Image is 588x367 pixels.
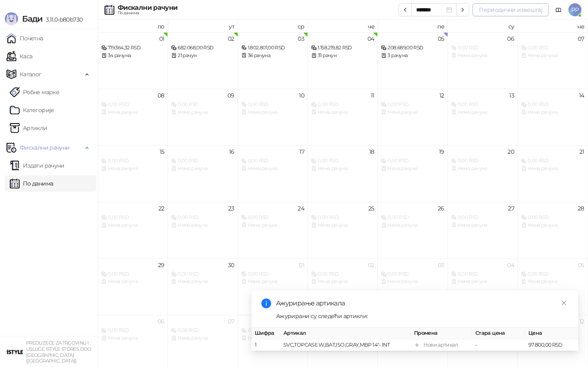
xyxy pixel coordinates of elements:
td: 2025-09-19 [378,145,448,202]
div: 04 [367,36,374,42]
div: Нема рачуна [311,278,374,285]
div: 0,00 RSD [311,157,374,165]
span: Фискални рачуни [20,139,69,156]
div: 1.158.219,82 RSD [311,44,374,52]
th: пе [378,20,448,32]
div: Нема рачуна [521,52,584,60]
div: 0,00 RSD [101,214,164,221]
td: 2025-09-15 [98,145,168,202]
td: 2025-10-02 [308,259,378,315]
div: 12 [579,318,584,324]
div: 0,00 RSD [171,101,234,108]
div: 27 [508,206,514,211]
td: 2025-09-08 [98,89,168,146]
div: 16 [229,149,234,155]
div: 26 [438,206,444,211]
div: 03 [298,36,304,42]
td: 97.800,00 RSD [525,339,578,351]
div: 06 [507,36,514,42]
div: Нема рачуна [101,334,164,342]
div: 0,00 RSD [381,101,444,108]
div: 01 [299,262,304,268]
div: 22 [158,206,165,211]
div: 21 рачун [171,52,234,60]
div: 0,00 RSD [381,270,444,278]
div: Нема рачуна [381,165,444,172]
th: не [518,20,588,32]
div: 0,00 RSD [451,157,514,165]
td: 2025-09-24 [238,202,308,259]
td: 2025-09-04 [308,32,378,89]
div: 03 [438,262,444,268]
div: 20 [508,149,514,155]
div: Нема рачуна [451,52,514,60]
td: 2025-09-06 [448,32,518,89]
div: Нема рачуна [101,108,164,116]
div: Нема рачуна [171,165,234,172]
div: Нема рачуна [381,221,444,229]
td: 2025-09-27 [448,202,518,259]
div: 08 [158,93,165,98]
th: по [98,20,168,32]
div: 0,00 RSD [171,327,234,334]
div: 21 [579,149,584,155]
th: че [308,20,378,32]
div: 05 [438,36,444,42]
span: close [561,300,567,306]
div: 0,00 RSD [241,327,304,334]
div: 0,00 RSD [451,270,514,278]
th: ут [168,20,238,32]
div: Нема рачуна [241,334,304,342]
div: 0,00 RSD [241,214,304,221]
div: 0,00 RSD [241,157,304,165]
div: Нема рачуна [451,221,514,229]
div: Нема рачуна [241,278,304,285]
div: 3 рачуна [381,52,444,60]
div: 682.068,00 RSD [171,44,234,52]
div: Фискални рачуни [118,4,177,11]
div: 208.689,00 RSD [381,44,444,52]
a: Close [559,298,568,307]
div: 1.802.801,00 RSD [241,44,304,52]
td: 2025-09-28 [518,202,588,259]
div: Нема рачуна [521,165,584,172]
th: Промена [411,327,472,339]
div: 01 [159,36,165,42]
div: 719.364,32 RSD [101,44,164,52]
div: Нема рачуна [101,221,164,229]
td: SVC,TOPCASE W,BAT,ISO,GRAY,MBP 14"- INT [280,339,411,351]
div: 19 [439,149,444,155]
button: Периодични извештај [472,3,549,16]
div: 14 [579,93,584,98]
td: 2025-09-07 [518,32,588,89]
span: PP [568,3,581,16]
td: 2025-09-13 [448,89,518,146]
img: Logo [5,12,18,25]
td: 2025-09-05 [378,32,448,89]
div: Нема рачуна [241,108,304,116]
div: 0,00 RSD [521,101,584,108]
div: 0,00 RSD [311,101,374,108]
th: ср [238,20,308,32]
div: 0,00 RSD [521,214,584,221]
td: 2025-09-22 [98,202,168,259]
td: - [472,339,525,351]
div: 09 [227,93,234,98]
div: Нема рачуна [171,334,234,342]
div: Нема рачуна [171,108,234,116]
div: 0,00 RSD [381,214,444,221]
div: 10 [299,93,304,98]
div: Нема рачуна [311,108,374,116]
div: 24 [298,206,304,211]
div: Нема рачуна [451,165,514,172]
div: Нема рачуна [451,108,514,116]
td: 2025-09-03 [238,32,308,89]
td: 2025-09-26 [378,202,448,259]
span: Бади [22,14,42,24]
th: Артикал [280,327,411,339]
th: су [448,20,518,32]
td: 2025-09-10 [238,89,308,146]
div: Нема рачуна [241,165,304,172]
div: 0,00 RSD [521,44,584,52]
div: 0,00 RSD [101,270,164,278]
